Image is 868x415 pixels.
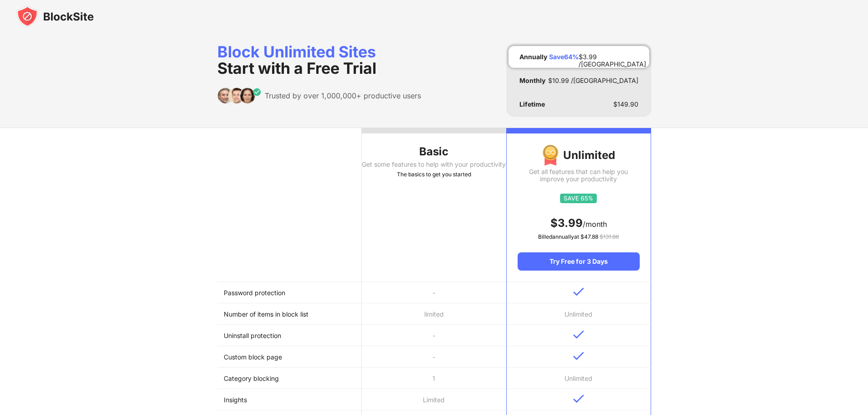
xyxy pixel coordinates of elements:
div: Monthly [519,77,545,84]
span: $ 131.88 [600,233,619,240]
span: $ 3.99 [550,216,583,230]
td: Unlimited [506,368,651,389]
div: Annually [519,53,547,61]
td: Category blocking [217,368,362,389]
td: - [362,346,506,368]
td: Insights [217,389,362,410]
img: blocksite-icon-black.svg [16,5,94,27]
div: Block Unlimited Sites [217,44,421,77]
div: Lifetime [519,101,545,108]
div: /month [518,216,639,231]
td: Number of items in block list [217,303,362,325]
td: - [362,325,506,346]
td: Limited [362,389,506,410]
div: Get some features to help with your productivity [362,161,506,168]
div: Save 64 % [549,53,579,61]
td: Unlimited [506,303,651,325]
img: v-blue.svg [573,330,584,339]
td: limited [362,303,506,325]
img: trusted-by.svg [217,87,262,104]
td: Uninstall protection [217,325,362,346]
div: Unlimited [518,144,639,166]
div: Basic [362,144,506,159]
div: $ 3.99 /[GEOGRAPHIC_DATA] [579,53,646,61]
div: Try Free for 3 Days [518,252,639,271]
td: 1 [362,368,506,389]
td: - [362,282,506,303]
td: Custom block page [217,346,362,368]
img: save65.svg [560,194,597,203]
div: Trusted by over 1,000,000+ productive users [265,91,421,100]
div: $ 149.90 [613,101,638,108]
div: Billed annually at $ 47.88 [518,232,639,241]
img: v-blue.svg [573,287,584,296]
img: img-premium-medal [542,144,559,166]
div: Get all features that can help you improve your productivity [518,168,639,183]
div: The basics to get you started [362,170,506,179]
img: v-blue.svg [573,352,584,360]
td: Password protection [217,282,362,303]
span: Start with a Free Trial [217,59,376,77]
img: v-blue.svg [573,395,584,403]
div: $ 10.99 /[GEOGRAPHIC_DATA] [548,77,638,84]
